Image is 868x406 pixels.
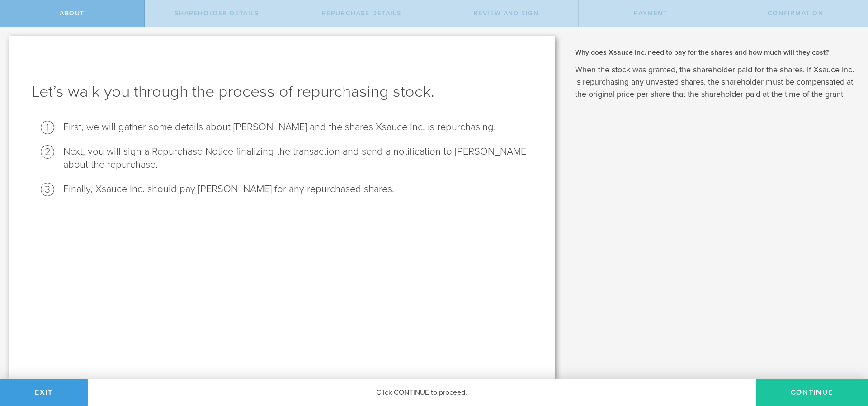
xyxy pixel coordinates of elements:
iframe: Chat Widget [823,335,868,379]
button: Continue [756,379,868,406]
span: Shareholder Details [175,9,259,17]
h2: Why does Xsauce Inc. need to pay for the shares and how much will they cost? [575,47,854,57]
span: Review and Sign [474,9,539,17]
div: Click CONTINUE to proceed. [88,379,756,406]
span: Repurchase Details [322,9,401,17]
span: About [60,9,85,17]
span: Payment [634,9,667,17]
li: Next, you will sign a Repurchase Notice finalizing the transaction and send a notification to [PE... [63,145,533,171]
span: Confirmation [768,9,824,17]
li: Finally, Xsauce Inc. should pay [PERSON_NAME] for any repurchased shares. [63,183,533,196]
h1: Let’s walk you through the process of repurchasing stock. [32,81,533,103]
p: When the stock was granted, the shareholder paid for the shares. If Xsauce Inc. is repurchasing a... [575,64,854,100]
li: First, we will gather some details about [PERSON_NAME] and the shares Xsauce Inc. is repurchasing. [63,121,533,134]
